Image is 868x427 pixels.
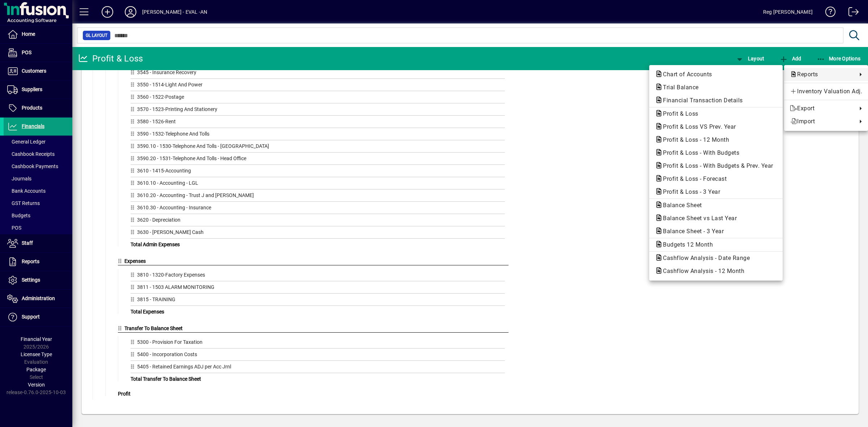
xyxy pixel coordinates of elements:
span: Trial Balance [655,84,702,91]
span: Balance Sheet - 3 Year [655,228,727,235]
span: Financial Transaction Details [655,97,746,104]
span: Cashflow Analysis - 12 Month [655,268,748,274]
span: Inventory Valuation Adj. [790,87,862,96]
span: Profit & Loss - 12 Month [655,136,733,143]
span: Import [790,117,854,126]
span: Profit & Loss - 3 Year [655,188,724,195]
span: Profit & Loss - With Budgets [655,149,743,156]
span: Profit & Loss [655,110,702,117]
span: Profit & Loss - Forecast [655,175,730,182]
span: Profit & Loss VS Prev. Year [655,123,740,130]
span: Balance Sheet vs Last Year [655,215,740,222]
span: Export [790,104,854,113]
span: Budgets 12 Month [655,241,716,248]
span: Profit & Loss - With Budgets & Prev. Year [655,162,777,169]
span: Reports [790,70,854,79]
span: Cashflow Analysis - Date Range [655,255,753,261]
span: Chart of Accounts [655,71,716,78]
span: Balance Sheet [655,202,706,209]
